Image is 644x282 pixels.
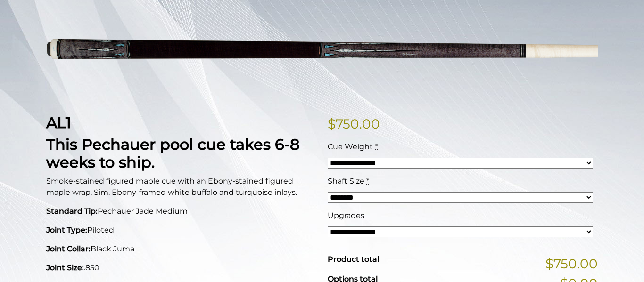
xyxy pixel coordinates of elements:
abbr: required [366,177,369,185]
bdi: 750.00 [328,116,380,132]
p: Piloted [46,225,316,236]
span: $750.00 [545,254,598,274]
span: Product total [328,255,379,264]
span: Cue Weight [328,142,373,151]
strong: This Pechauer pool cue takes 6-8 weeks to ship. [46,135,300,171]
abbr: required [375,142,378,151]
span: $ [328,116,336,132]
strong: Standard Tip: [46,207,98,216]
p: .850 [46,262,316,274]
span: Smoke-stained figured maple cue with an Ebony-stained figured maple wrap. Sim. Ebony-framed white... [46,177,297,197]
p: Pechauer Jade Medium [46,206,316,217]
strong: Joint Size: [46,263,84,272]
strong: Joint Collar: [46,244,91,253]
p: Black Juma [46,243,316,255]
strong: AL1 [46,113,71,132]
img: AL1-UPDATED.png [46,7,598,99]
strong: Joint Type: [46,226,87,234]
span: Shaft Size [328,177,364,185]
span: Upgrades [328,211,364,220]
